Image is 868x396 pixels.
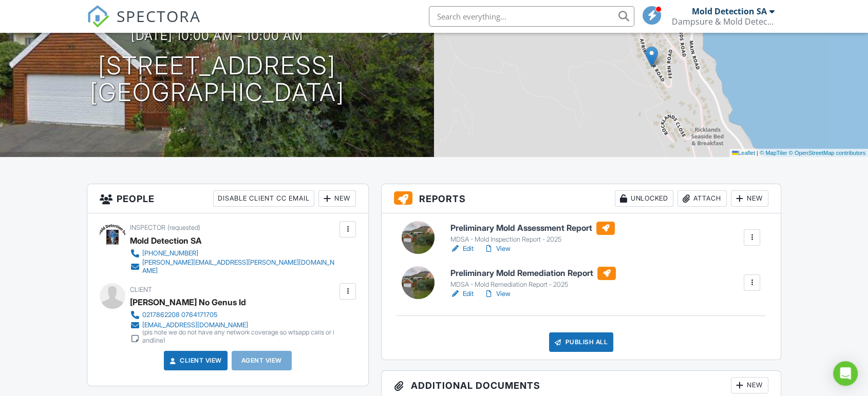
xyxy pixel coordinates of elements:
[429,6,634,27] input: Search everything...
[142,311,217,319] div: 0217862208 0764171705
[167,355,222,366] a: Client View
[484,289,511,299] a: View
[213,190,314,207] div: Disable Client CC Email
[382,184,781,213] h3: Reports
[142,328,337,345] div: (pls note we do not have any network coverage so wtsapp calls or landline)
[87,14,201,35] a: SPECTORA
[318,190,356,207] div: New
[732,150,755,156] a: Leaflet
[130,233,202,248] div: Mold Detection SA
[131,29,303,43] h3: [DATE] 10:00 am - 10:00 am
[484,244,511,254] a: View
[549,332,613,352] div: Publish All
[142,259,337,275] div: [PERSON_NAME][EMAIL_ADDRESS][PERSON_NAME][DOMAIN_NAME]
[450,289,474,299] a: Edit
[142,321,248,329] div: [EMAIL_ADDRESS][DOMAIN_NAME]
[692,6,767,16] div: Mold Detection SA
[130,320,337,330] a: [EMAIL_ADDRESS][DOMAIN_NAME]
[167,224,200,231] span: (requested)
[450,222,615,244] a: Preliminary Mold Assessment Report MDSA - Mold Inspection Report - 2025
[130,259,337,275] a: [PERSON_NAME][EMAIL_ADDRESS][PERSON_NAME][DOMAIN_NAME]
[645,46,658,67] img: Marker
[87,5,109,28] img: The Best Home Inspection Software - Spectora
[450,267,616,280] h6: Preliminary Mold Remediation Report
[760,150,787,156] a: © MapTiler
[130,294,246,310] div: [PERSON_NAME] No Genus Id
[450,244,474,254] a: Edit
[130,310,337,320] a: 0217862208 0764171705
[615,190,673,207] div: Unlocked
[450,235,615,244] div: MDSA - Mold Inspection Report - 2025
[90,52,345,107] h1: [STREET_ADDRESS] [GEOGRAPHIC_DATA]
[677,190,727,207] div: Attach
[731,190,768,207] div: New
[87,184,368,213] h3: People
[130,248,337,259] a: [PHONE_NUMBER]
[731,377,768,393] div: New
[789,150,865,156] a: © OpenStreetMap contributors
[142,249,198,258] div: [PHONE_NUMBER]
[130,286,152,293] span: Client
[130,224,165,231] span: Inspector
[450,267,616,289] a: Preliminary Mold Remediation Report MDSA - Mold Remediation Report - 2025
[757,150,758,156] span: |
[450,281,616,289] div: MDSA - Mold Remediation Report - 2025
[450,222,615,235] h6: Preliminary Mold Assessment Report
[833,361,858,386] div: Open Intercom Messenger
[117,5,201,27] span: SPECTORA
[672,16,775,27] div: Dampsure & Mold Detection SA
